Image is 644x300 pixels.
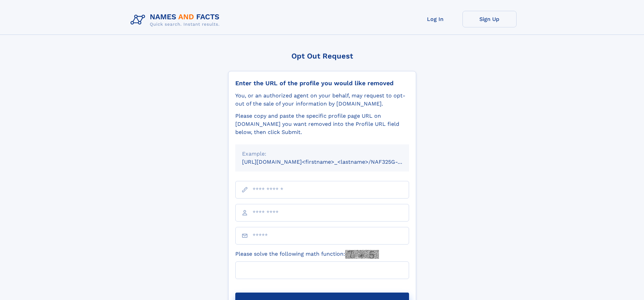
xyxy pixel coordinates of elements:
[462,11,517,27] a: Sign Up
[235,112,409,136] div: Please copy and paste the specific profile page URL on [DOMAIN_NAME] you want removed into the Pr...
[235,79,409,87] div: Enter the URL of the profile you would like removed
[408,11,462,27] a: Log In
[228,52,416,60] div: Opt Out Request
[128,11,225,29] img: Logo Names and Facts
[235,250,379,259] label: Please solve the following math function:
[235,92,409,108] div: You, or an authorized agent on your behalf, may request to opt-out of the sale of your informatio...
[242,159,422,165] small: [URL][DOMAIN_NAME]<firstname>_<lastname>/NAF325G-xxxxxxxx
[242,150,402,158] div: Example:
